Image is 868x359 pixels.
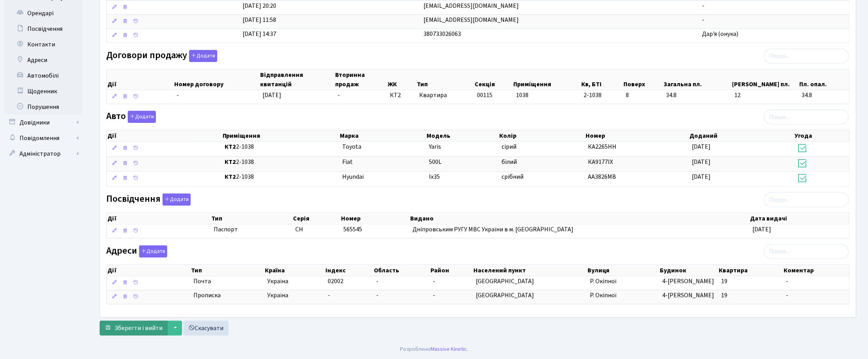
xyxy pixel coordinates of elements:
[400,345,468,354] div: Розроблено .
[267,291,321,300] span: Україна
[502,158,517,166] span: білий
[426,130,498,141] th: Модель
[588,172,616,181] span: АА3826МВ
[4,115,82,130] a: Довідники
[513,69,581,90] th: Приміщення
[590,291,616,300] span: Р. Окіпної
[338,91,340,100] span: -
[4,52,82,68] a: Адреси
[4,37,82,52] a: Контакти
[342,158,353,166] span: Fiat
[187,48,217,62] a: Додати
[429,172,440,181] span: Iх35
[193,291,221,300] span: Прописка
[225,172,336,181] span: 2-1038
[423,16,519,24] span: [EMAIL_ADDRESS][DOMAIN_NAME]
[588,158,613,166] span: КА9177ІХ
[663,277,714,286] span: 4-[PERSON_NAME]
[4,146,82,162] a: Адміністратор
[325,265,373,276] th: Індекс
[264,265,325,276] th: Країна
[764,110,849,124] input: Пошук...
[502,142,516,151] span: сірий
[692,172,711,181] span: [DATE]
[433,277,435,286] span: -
[498,130,585,141] th: Колір
[390,91,413,100] span: КТ2
[225,172,236,181] b: КТ2
[702,2,705,10] span: -
[222,130,339,141] th: Приміщення
[750,213,849,224] th: Дата видачі
[114,324,163,332] span: Зберегти і вийти
[373,265,430,276] th: Область
[786,291,788,300] span: -
[721,277,727,286] span: 19
[663,69,731,90] th: Загальна пл.
[243,30,276,38] span: [DATE] 14:37
[139,245,167,258] button: Адреси
[225,158,236,166] b: КТ2
[328,291,330,300] span: -
[587,265,659,276] th: Вулиця
[721,291,727,300] span: 19
[126,110,156,123] a: Додати
[764,244,849,259] input: Пошук...
[106,245,167,258] label: Адреси
[190,265,264,276] th: Тип
[263,91,281,100] span: [DATE]
[183,321,229,336] a: Скасувати
[409,213,750,224] th: Видано
[4,99,82,115] a: Порушення
[476,291,534,300] span: [GEOGRAPHIC_DATA]
[107,130,222,141] th: Дії
[516,91,529,100] span: 1038
[259,69,334,90] th: Відправлення квитанцій
[189,50,217,62] button: Договори продажу
[214,225,289,234] span: Паспорт
[731,69,798,90] th: [PERSON_NAME] пл.
[163,194,191,206] button: Посвідчення
[376,291,379,300] span: -
[193,277,211,286] span: Почта
[161,192,191,206] a: Додати
[107,213,211,224] th: Дії
[225,158,336,167] span: 2-1038
[474,69,513,90] th: Секція
[342,142,361,151] span: Toyota
[413,225,573,234] span: Дніпровським РУГУ МВС України в м. [GEOGRAPHIC_DATA]
[4,68,82,84] a: Автомобілі
[802,91,846,100] span: 34.8
[173,69,259,90] th: Номер договору
[623,69,663,90] th: Поверх
[423,30,461,38] span: 380733026063
[107,69,173,90] th: Дії
[4,130,82,146] a: Повідомлення
[666,91,728,100] span: 34.8
[334,69,387,90] th: Вторинна продаж
[342,172,364,181] span: Hyundai
[692,142,711,151] span: [DATE]
[783,265,849,276] th: Коментар
[419,91,471,100] span: Квартира
[137,244,167,258] a: Додати
[584,91,620,100] span: 2-1038
[429,158,441,166] span: 500L
[106,111,156,123] label: Авто
[663,291,714,300] span: 4-[PERSON_NAME]
[423,2,519,10] span: [EMAIL_ADDRESS][DOMAIN_NAME]
[429,142,441,151] span: Yaris
[477,91,493,100] span: 00115
[718,265,783,276] th: Квартира
[702,30,739,38] span: Дар'я (онука)
[786,277,788,286] span: -
[753,225,772,234] span: [DATE]
[4,21,82,37] a: Посвідчення
[211,213,292,224] th: Тип
[689,130,794,141] th: Доданий
[4,84,82,99] a: Щоденник
[292,213,340,224] th: Серія
[100,321,168,336] button: Зберегти і вийти
[580,69,623,90] th: Кв, БТІ
[734,91,795,100] span: 12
